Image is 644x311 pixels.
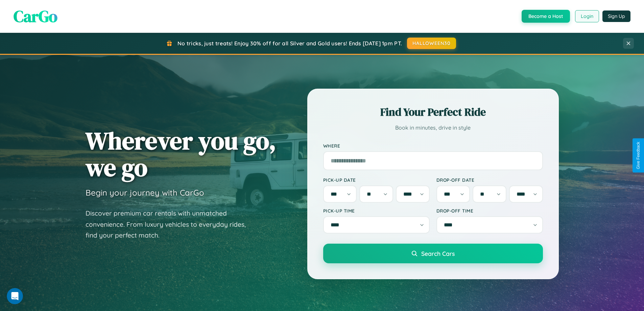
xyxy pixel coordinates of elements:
[323,208,430,214] label: Pick-up Time
[14,5,57,27] span: CarGo
[86,187,204,198] h3: Begin your journey with CarGo
[421,250,455,257] span: Search Cars
[636,142,641,169] div: Give Feedback
[323,143,543,149] label: Where
[407,38,456,49] button: HALLOWEEN30
[86,127,276,181] h1: Wherever you go, we go
[7,288,23,304] iframe: Intercom live chat
[323,105,543,119] h2: Find Your Perfect Ride
[575,10,599,22] button: Login
[323,123,543,133] p: Book in minutes, drive in style
[436,208,543,214] label: Drop-off Time
[86,208,255,241] p: Discover premium car rentals with unmatched convenience. From luxury vehicles to everyday rides, ...
[323,244,543,263] button: Search Cars
[177,40,402,47] span: No tricks, just treats! Enjoy 30% off for all Silver and Gold users! Ends [DATE] 1pm PT.
[436,177,543,183] label: Drop-off Date
[522,10,570,23] button: Become a Host
[602,10,630,22] button: Sign Up
[323,177,430,183] label: Pick-up Date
